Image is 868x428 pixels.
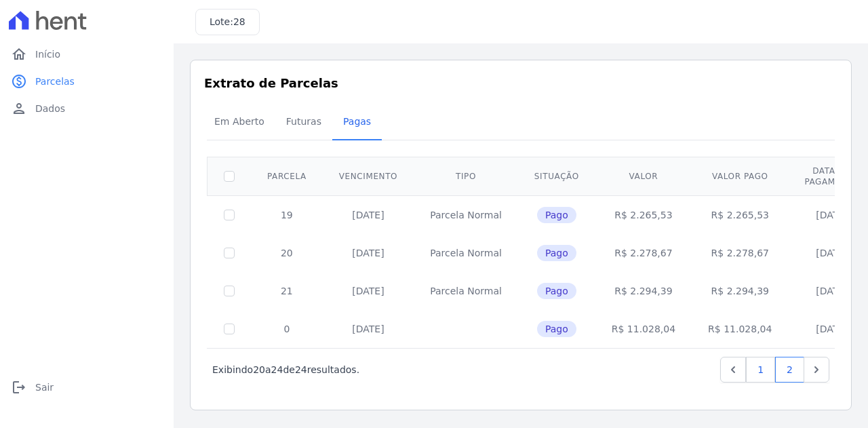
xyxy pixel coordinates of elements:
[692,234,788,272] td: R$ 2.278,67
[595,272,692,310] td: R$ 2.294,39
[323,234,414,272] td: [DATE]
[332,105,382,140] a: Pagas
[775,357,804,383] a: 2
[224,286,235,296] input: Só é possível selecionar pagamentos em aberto
[414,195,518,234] td: Parcela Normal
[5,374,168,401] a: logoutSair
[323,272,414,310] td: [DATE]
[537,245,576,261] span: Pago
[692,157,788,195] th: Valor pago
[35,381,54,394] span: Sair
[335,108,379,135] span: Pagas
[224,248,235,258] input: Só é possível selecionar pagamentos em aberto
[210,15,245,29] h3: Lote:
[323,195,414,234] td: [DATE]
[253,364,265,375] span: 20
[537,283,576,299] span: Pago
[251,157,323,195] th: Parcela
[11,100,27,117] i: person
[5,95,168,122] a: personDados
[251,272,323,310] td: 21
[323,310,414,348] td: [DATE]
[11,46,27,62] i: home
[212,363,359,376] p: Exibindo a de resultados.
[720,357,746,383] a: Previous
[595,234,692,272] td: R$ 2.278,67
[692,272,788,310] td: R$ 2.294,39
[537,321,576,337] span: Pago
[35,47,60,61] span: Início
[251,195,323,234] td: 19
[5,68,168,95] a: paidParcelas
[518,157,595,195] th: Situação
[35,75,75,88] span: Parcelas
[804,357,829,383] a: Next
[233,16,245,27] span: 28
[537,207,576,223] span: Pago
[414,272,518,310] td: Parcela Normal
[595,310,692,348] td: R$ 11.028,04
[11,379,27,395] i: logout
[271,364,283,375] span: 24
[251,310,323,348] td: 0
[251,234,323,272] td: 20
[35,102,65,115] span: Dados
[595,195,692,234] td: R$ 2.265,53
[278,108,330,135] span: Futuras
[414,234,518,272] td: Parcela Normal
[692,310,788,348] td: R$ 11.028,04
[323,157,414,195] th: Vencimento
[5,41,168,68] a: homeInício
[414,157,518,195] th: Tipo
[746,357,775,383] a: 1
[203,105,275,140] a: Em Aberto
[692,195,788,234] td: R$ 2.265,53
[224,210,235,220] input: Só é possível selecionar pagamentos em aberto
[11,73,27,90] i: paid
[275,105,332,140] a: Futuras
[206,108,273,135] span: Em Aberto
[595,157,692,195] th: Valor
[224,324,235,334] input: Só é possível selecionar pagamentos em aberto
[295,364,307,375] span: 24
[204,74,837,92] h3: Extrato de Parcelas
